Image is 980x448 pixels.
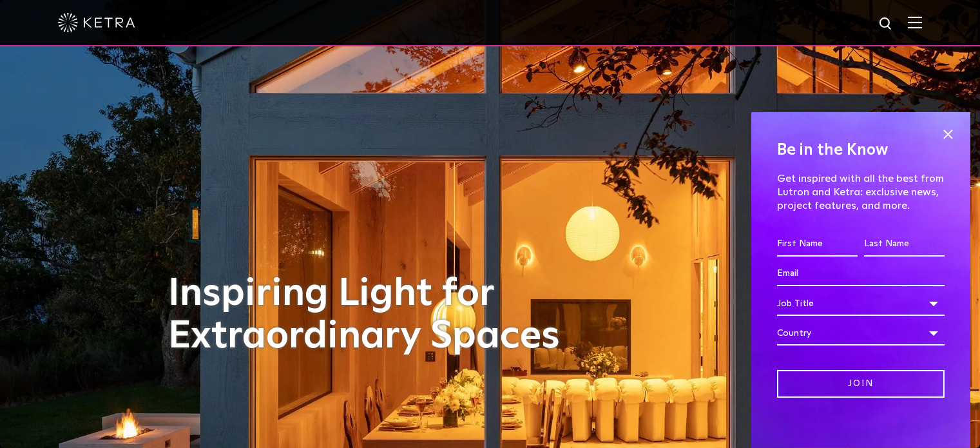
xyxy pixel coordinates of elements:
input: Last Name [864,232,945,257]
div: Country [777,321,945,346]
h1: Inspiring Light for Extraordinary Spaces [168,273,587,358]
input: First Name [777,232,858,257]
input: Join [777,370,945,398]
div: Job Title [777,291,945,316]
img: search icon [878,16,894,32]
img: ketra-logo-2019-white [58,13,135,32]
p: Get inspired with all the best from Lutron and Ketra: exclusive news, project features, and more. [777,172,945,212]
input: Email [777,262,945,286]
img: Hamburger%20Nav.svg [908,16,922,28]
h4: Be in the Know [777,138,945,162]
